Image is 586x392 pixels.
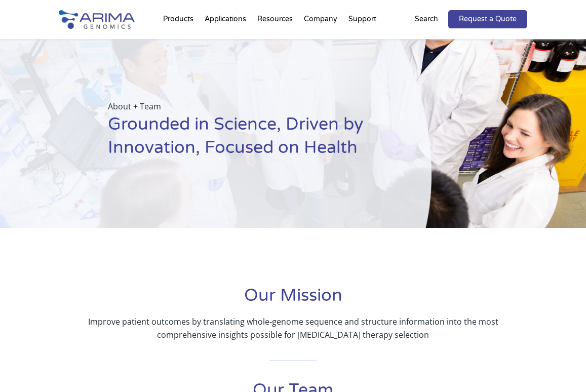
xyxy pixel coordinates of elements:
[448,10,527,28] a: Request a Quote
[59,10,135,29] img: Arima-Genomics-logo
[108,113,381,167] h1: Grounded in Science, Driven by Innovation, Focused on Health
[108,100,381,113] p: About + Team
[415,13,438,26] p: Search
[59,315,528,341] p: Improve patient outcomes by translating whole-genome sequence and structure information into the ...
[59,284,528,315] h1: Our Mission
